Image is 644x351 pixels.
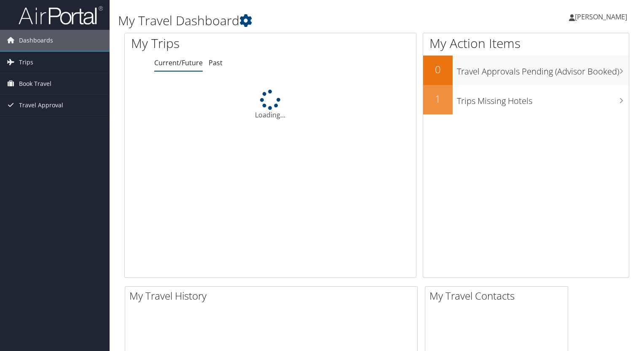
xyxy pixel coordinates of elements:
h3: Travel Approvals Pending (Advisor Booked) [457,61,629,77]
a: [PERSON_NAME] [569,4,636,29]
a: 1Trips Missing Hotels [423,85,629,114]
h1: My Travel Dashboard [118,12,463,29]
span: Trips [19,52,33,73]
a: Past [209,58,223,67]
h2: 0 [423,62,453,77]
h3: Trips Missing Hotels [457,91,629,107]
h1: My Trips [131,35,288,52]
span: Travel Approval [19,95,63,116]
span: Book Travel [19,73,51,94]
a: Current/Future [154,58,203,67]
span: Dashboards [19,30,53,51]
h2: 1 [423,92,453,106]
a: 0Travel Approvals Pending (Advisor Booked) [423,56,629,85]
h2: My Travel Contacts [429,289,568,303]
h2: My Travel History [129,289,417,303]
div: Loading... [125,90,416,120]
span: [PERSON_NAME] [575,12,627,21]
h1: My Action Items [423,35,629,52]
img: airportal-logo.png [19,5,103,25]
